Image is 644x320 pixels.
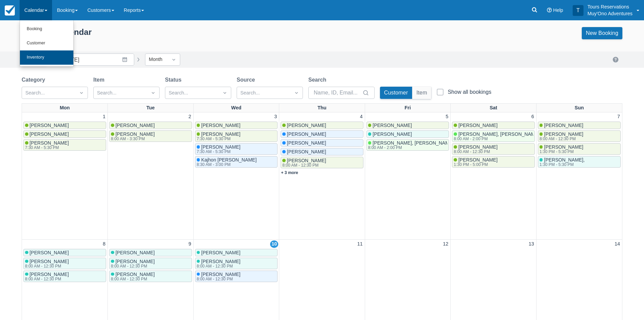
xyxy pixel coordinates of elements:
[454,150,496,154] div: 8:00 AM - 12:30 PM
[452,143,535,155] a: [PERSON_NAME]8:00 AM - 12:30 PM
[195,143,278,155] a: [PERSON_NAME]7:30 AM - 5:30 PM
[145,104,156,112] a: Tue
[282,163,325,167] div: 8:00 AM - 12:30 PM
[149,56,164,63] div: Month
[109,271,192,282] a: [PERSON_NAME]8:00 AM - 12:30 PM
[403,104,412,112] a: Fri
[111,277,153,281] div: 8:00 AM - 12:30 PM
[230,104,243,112] a: Wed
[530,113,535,121] a: 6
[287,149,326,154] span: [PERSON_NAME]
[195,156,278,168] a: Kajhon [PERSON_NAME]8:30 AM - 3:00 PM
[201,144,240,150] span: [PERSON_NAME]
[380,87,412,99] button: Customer
[30,131,69,137] span: [PERSON_NAME]
[30,250,69,255] span: [PERSON_NAME]
[314,87,361,99] input: Name, ID, Email...
[527,240,535,248] a: 13
[613,240,621,248] a: 14
[30,272,69,277] span: [PERSON_NAME]
[281,130,363,138] a: [PERSON_NAME]
[58,54,134,66] input: Date
[195,271,278,282] a: [PERSON_NAME]8:00 AM - 12:30 PM
[573,104,585,112] a: Sun
[538,122,621,129] a: [PERSON_NAME]
[458,131,540,137] span: [PERSON_NAME], [PERSON_NAME]
[281,139,363,147] a: [PERSON_NAME]
[588,10,633,17] p: Muy'Ono Adventures
[197,137,239,141] div: 7:30 AM - 5:30 PM
[170,56,177,63] span: Dropdown icon
[373,131,412,137] span: [PERSON_NAME]
[23,271,106,282] a: [PERSON_NAME]8:00 AM - 12:30 PM
[538,130,621,142] a: [PERSON_NAME]8:00 AM - 12:30 PM
[78,89,85,96] span: Dropdown icon
[544,131,583,137] span: [PERSON_NAME]
[111,137,153,141] div: 8:00 AM - 3:30 PM
[270,240,278,248] a: 10
[458,144,498,150] span: [PERSON_NAME]
[195,122,278,129] a: [PERSON_NAME]
[540,163,583,167] div: 1:30 PM - 5:30 PM
[197,163,256,167] div: 8:30 AM - 3:00 PM
[293,89,300,96] span: Dropdown icon
[359,113,364,121] a: 4
[201,123,240,128] span: [PERSON_NAME]
[356,240,364,248] a: 11
[488,104,498,112] a: Sat
[616,113,621,121] a: 7
[23,249,106,256] a: [PERSON_NAME]
[442,240,450,248] a: 12
[23,258,106,269] a: [PERSON_NAME]8:00 AM - 12:30 PM
[540,150,582,154] div: 1:30 PM - 5:30 PM
[316,104,328,112] a: Thu
[187,113,193,121] a: 2
[23,139,106,151] a: [PERSON_NAME]7:30 AM - 5:30 PM
[116,250,155,255] span: [PERSON_NAME]
[197,150,239,154] div: 7:30 AM - 5:30 PM
[187,240,193,248] a: 9
[58,104,71,112] a: Mon
[221,89,228,96] span: Dropdown icon
[452,130,535,142] a: [PERSON_NAME], [PERSON_NAME]8:00 AM - 2:00 PM
[458,123,498,128] span: [PERSON_NAME]
[373,123,412,128] span: [PERSON_NAME]
[281,157,363,168] a: [PERSON_NAME]8:00 AM - 12:30 PM
[5,5,15,16] img: checkfront-main-nav-mini-logo.png
[454,137,538,141] div: 8:00 AM - 2:00 PM
[366,139,449,151] a: [PERSON_NAME], [PERSON_NAME]8:00 AM - 2:00 PM
[540,137,582,141] div: 8:00 AM - 12:30 PM
[281,170,298,175] a: + 3 more
[237,76,258,84] label: Source
[458,157,498,163] span: [PERSON_NAME]
[544,144,583,150] span: [PERSON_NAME]
[538,143,621,155] a: [PERSON_NAME]1:30 PM - 5:30 PM
[20,20,74,67] ul: Calendar
[116,272,155,277] span: [PERSON_NAME]
[93,76,107,84] label: Item
[101,113,107,121] a: 1
[454,163,496,167] div: 1:30 PM - 5:00 PM
[22,76,48,84] label: Category
[25,264,68,268] div: 8:00 AM - 12:30 PM
[197,264,239,268] div: 8:00 AM - 12:30 PM
[165,76,184,84] label: Status
[109,122,192,129] a: [PERSON_NAME]
[116,131,155,137] span: [PERSON_NAME]
[195,249,278,256] a: [PERSON_NAME]
[25,146,68,150] div: 7:30 AM - 5:30 PM
[201,157,257,163] span: Kajhon [PERSON_NAME]
[111,264,153,268] div: 8:00 AM - 12:30 PM
[444,113,450,121] a: 5
[553,7,563,13] span: Help
[582,27,622,39] a: New Booking
[368,146,453,150] div: 8:00 AM - 2:00 PM
[23,122,106,129] a: [PERSON_NAME]
[201,131,240,137] span: [PERSON_NAME]
[109,258,192,269] a: [PERSON_NAME]8:00 AM - 12:30 PM
[109,249,192,256] a: [PERSON_NAME]
[452,156,535,168] a: [PERSON_NAME]1:30 PM - 5:00 PM
[273,113,278,121] a: 3
[20,36,73,50] a: Customer
[308,76,329,84] label: Search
